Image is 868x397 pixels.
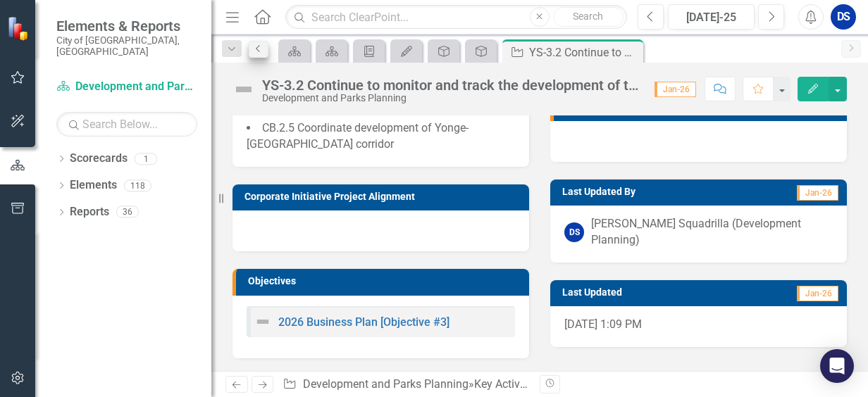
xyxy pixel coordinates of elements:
[573,11,603,22] span: Search
[673,9,750,26] div: [DATE]-25
[797,185,838,201] span: Jan-26
[591,216,833,248] div: [PERSON_NAME] Squadrilla (Development Planning)
[56,18,197,34] span: Elements & Reports
[262,93,640,103] div: Development and Parks Planning
[70,204,109,220] a: Reports
[820,349,854,383] div: Open Intercom Messenger
[562,187,737,197] h3: Last Updated By
[232,78,255,101] img: Not Defined
[553,7,624,27] button: Search
[655,82,696,97] span: Jan-26
[278,315,449,329] a: 2026 Business Plan [Objective #3]
[56,34,197,58] small: City of [GEOGRAPHIC_DATA], [GEOGRAPHIC_DATA]
[70,151,128,167] a: Scorecards
[562,287,724,298] h3: Last Updated
[303,377,469,391] a: Development and Parks Planning
[56,112,197,137] input: Search Below...
[529,44,640,61] div: YS-3.2 Continue to monitor and track the development of the Yonge/Steeles Area as a complete comm...
[797,286,838,301] span: Jan-26
[831,4,856,30] button: DS
[70,177,117,194] a: Elements
[283,377,529,393] div: » »
[135,153,157,165] div: 1
[474,377,540,391] a: Key Activities
[254,313,271,330] img: Not Defined
[248,276,522,286] h3: Objectives
[262,77,640,93] div: YS-3.2 Continue to monitor and track the development of the Yonge/Steeles Area as a complete comm...
[668,4,755,30] button: [DATE]-25
[124,179,151,191] div: 118
[244,191,522,202] h3: Corporate Initiative Project Alignment
[247,121,469,151] span: CB.2.5 Coordinate development of Yonge-[GEOGRAPHIC_DATA] corridor
[116,206,139,218] div: 36
[550,306,847,347] div: [DATE] 1:09 PM
[7,15,32,40] img: ClearPoint Strategy
[56,79,197,95] a: Development and Parks Planning
[564,222,584,242] div: DS
[285,5,627,30] input: Search ClearPoint...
